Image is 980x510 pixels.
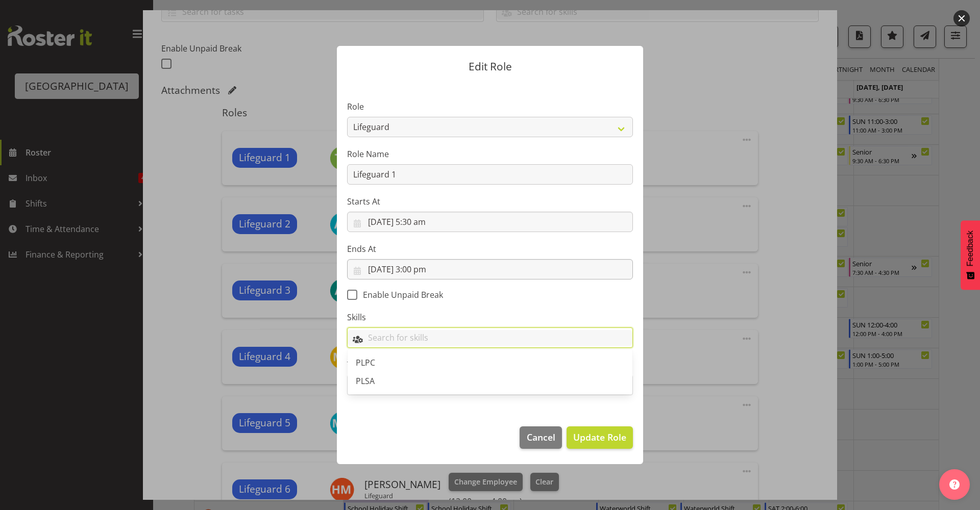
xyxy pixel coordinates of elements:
[966,231,975,266] span: Feedback
[347,259,633,279] input: Click to select...
[356,357,375,368] span: PLPC
[348,330,632,346] input: Search for skills
[347,243,633,255] label: Ends At
[347,100,633,113] label: Role
[573,430,626,444] span: Update Role
[347,164,633,185] input: E.g. Waiter 1
[348,372,632,390] a: PLSA
[527,430,555,444] span: Cancel
[520,426,561,449] button: Cancel
[348,353,632,372] a: PLPC
[347,359,633,371] label: Tasks
[357,290,443,300] span: Enable Unpaid Break
[356,375,375,387] span: PLSA
[347,61,633,72] p: Edit Role
[347,212,633,232] input: Click to select...
[347,195,633,208] label: Starts At
[961,220,980,290] button: Feedback - Show survey
[567,426,633,449] button: Update Role
[347,311,633,323] label: Skills
[347,148,633,160] label: Role Name
[949,479,960,490] img: help-xxl-2.png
